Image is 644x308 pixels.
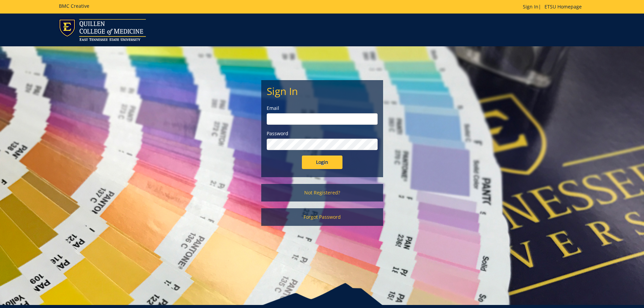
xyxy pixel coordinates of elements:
h2: Sign In [267,86,378,97]
a: Sign In [523,3,538,10]
h5: BMC Creative [59,3,89,8]
img: ETSU logo [59,19,146,41]
a: Not Registered? [261,184,383,202]
a: ETSU Homepage [541,3,585,10]
input: Login [302,156,342,169]
label: Email [267,105,378,112]
label: Password [267,130,378,137]
a: Forgot Password [261,208,383,226]
p: | [523,3,585,10]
